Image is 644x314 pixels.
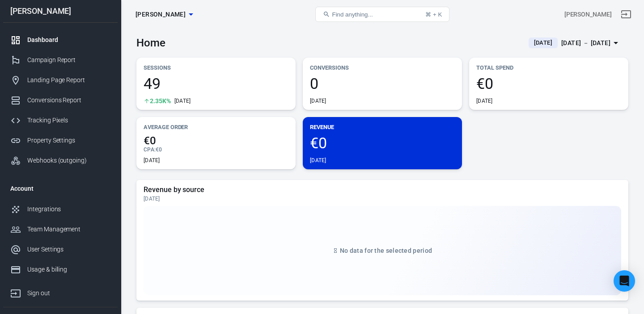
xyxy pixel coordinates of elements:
span: €0 [476,76,621,91]
li: Account [3,178,118,199]
div: [PERSON_NAME] [3,7,118,15]
p: Revenue [310,122,455,132]
a: Campaign Report [3,50,118,70]
a: Property Settings [3,130,118,151]
span: 49 [144,76,288,91]
div: [DATE] [144,195,621,202]
div: Campaign Report [27,55,110,65]
button: [PERSON_NAME] [132,6,196,23]
a: Team Management [3,219,118,239]
div: [DATE] [144,157,160,164]
div: [DATE] [476,97,493,105]
span: [DATE] [530,38,556,47]
div: Team Management [27,225,110,234]
div: [DATE] [310,97,326,105]
a: Conversions Report [3,90,118,110]
a: Usage & billing [3,260,118,280]
button: Find anything...⌘ + K [315,7,449,22]
div: ⌘ + K [425,11,442,18]
div: [DATE] － [DATE] [561,38,610,49]
div: Landing Page Report [27,75,110,85]
span: €0 [156,147,162,153]
div: Account id: 8FRlh6qJ [564,10,612,19]
a: Sign out [615,4,637,25]
div: Property Settings [27,136,110,145]
span: €0 [144,135,288,146]
span: 2.35K% [150,98,171,104]
a: Landing Page Report [3,70,118,90]
span: CPA : [144,147,156,153]
a: Tracking Pixels [3,110,118,130]
button: [DATE][DATE] － [DATE] [521,36,628,50]
span: €0 [310,135,455,151]
p: Total Spend [476,63,621,72]
div: Conversions Report [27,96,110,105]
div: [DATE] [310,157,326,164]
div: Open Intercom Messenger [614,270,635,292]
span: No data for the selected period [340,247,432,254]
div: Integrations [27,205,110,214]
a: Sign out [3,280,118,303]
div: [DATE] [174,97,191,105]
div: Webhooks (outgoing) [27,156,110,165]
div: Dashboard [27,35,110,45]
a: User Settings [3,239,118,260]
span: 0 [310,76,455,91]
div: User Settings [27,245,110,254]
div: Usage & billing [27,265,110,274]
span: Sali Bazar [136,9,186,20]
p: Sessions [144,63,288,72]
h5: Revenue by source [144,185,621,194]
div: Tracking Pixels [27,116,110,125]
a: Dashboard [3,30,118,50]
h3: Home [136,37,165,49]
span: Find anything... [332,11,373,18]
p: Conversions [310,63,455,72]
p: Average Order [144,122,288,132]
a: Integrations [3,199,118,219]
div: Sign out [27,289,110,298]
a: Webhooks (outgoing) [3,151,118,171]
